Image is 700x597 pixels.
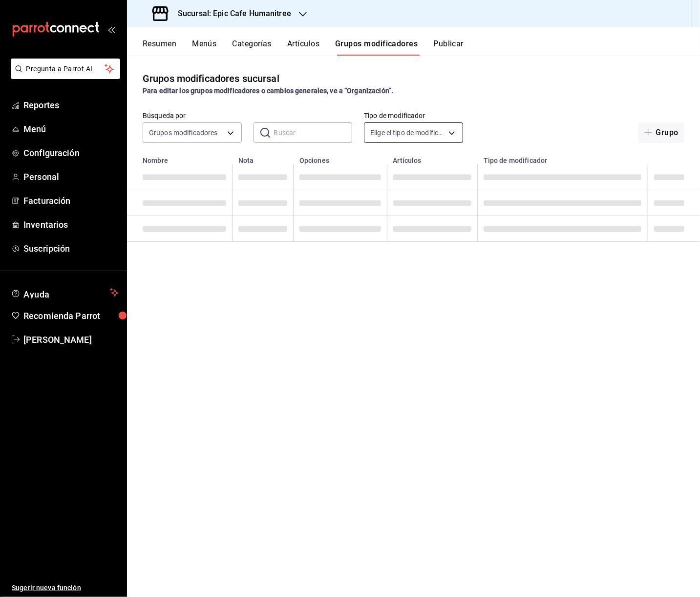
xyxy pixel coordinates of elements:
th: Nombre [127,151,233,164]
span: Facturación [23,194,119,207]
th: Tipo de modificador [478,151,648,164]
button: open_drawer_menu [107,25,115,33]
span: Grupos modificadores [149,128,218,138]
span: Reportes [23,99,119,112]
label: Tipo de modificador [364,113,463,119]
th: Nota [233,151,294,164]
div: navigation tabs [143,39,700,56]
button: Grupos modificadores [335,39,418,56]
span: Suscripción [23,242,119,255]
a: Pregunta a Parrot AI [7,71,120,81]
button: Resumen [143,39,176,56]
button: Pregunta a Parrot AI [11,59,120,79]
span: Menú [23,122,119,136]
button: Publicar [433,39,464,56]
strong: Para editar los grupos modificadores o cambios generales, ve a “Organización”. [143,87,393,95]
span: Configuración [23,146,119,159]
button: Menús [192,39,216,56]
span: Pregunta a Parrot AI [26,64,105,74]
span: Elige el tipo de modificador [370,128,445,138]
span: Recomienda Parrot [23,309,119,322]
label: Búsqueda por [143,113,242,119]
button: Grupo [638,122,684,143]
button: Artículos [287,39,319,56]
th: Artículos [387,151,477,164]
span: [PERSON_NAME] [23,333,119,346]
button: Categorías [233,39,272,56]
th: Opciones [294,151,387,164]
span: Ayuda [23,287,106,298]
span: Inventarios [23,218,119,231]
span: Sugerir nueva función [12,583,119,593]
div: Grupos modificadores sucursal [143,71,279,86]
h3: Sucursal: Epic Cafe Humanitree [170,8,291,20]
table: simple table [127,151,700,242]
input: Buscar [274,123,353,142]
span: Personal [23,170,119,183]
